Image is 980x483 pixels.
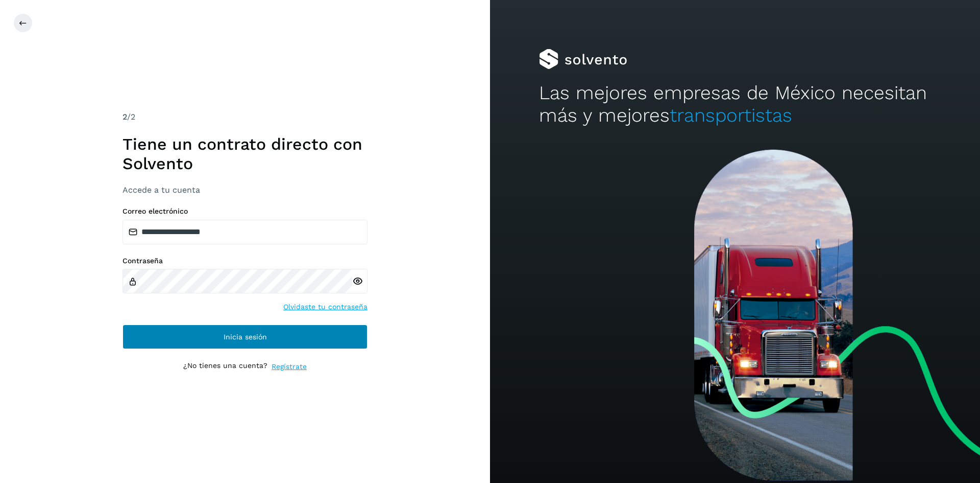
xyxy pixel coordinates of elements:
span: 2 [122,112,127,122]
div: /2 [122,111,367,123]
h2: Las mejores empresas de México necesitan más y mejores [539,82,931,127]
a: Regístrate [272,361,307,372]
p: ¿No tienes una cuenta? [183,361,267,372]
button: Inicia sesión [122,325,367,349]
h3: Accede a tu cuenta [122,185,367,195]
a: Olvidaste tu contraseña [283,302,367,312]
label: Correo electrónico [122,207,367,216]
label: Contraseña [122,257,367,265]
span: transportistas [670,104,792,126]
h1: Tiene un contrato directo con Solvento [122,134,367,174]
span: Inicia sesión [224,333,267,340]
